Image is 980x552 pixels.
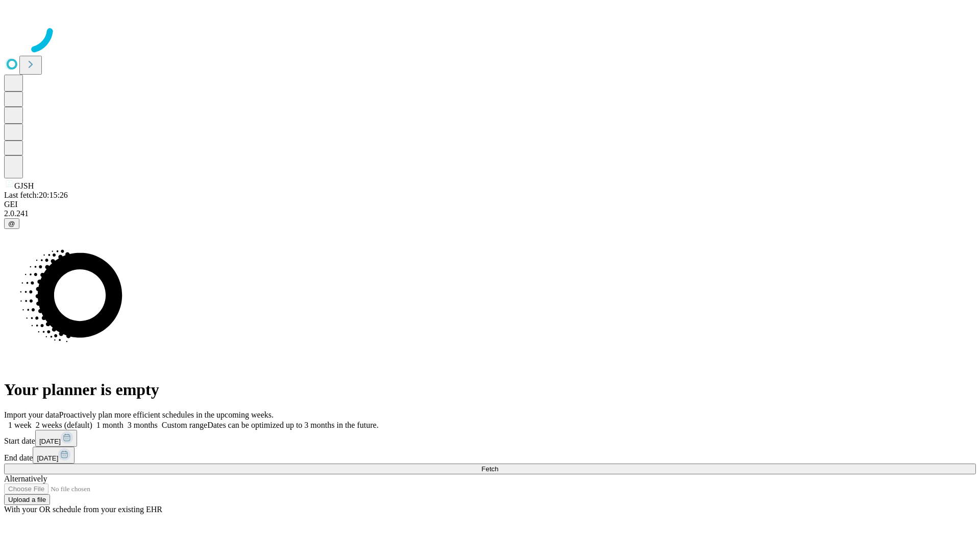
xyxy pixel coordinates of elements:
[36,421,92,429] span: 2 weeks (default)
[207,421,378,429] span: Dates can be optimized up to 3 months in the future.
[4,447,976,464] div: End date
[481,465,498,473] span: Fetch
[35,430,77,447] button: [DATE]
[14,181,34,190] span: GJSH
[4,464,976,474] button: Fetch
[59,410,274,419] span: Proactively plan more efficient schedules in the upcoming weeks.
[4,430,976,447] div: Start date
[162,421,207,429] span: Custom range
[96,421,124,429] span: 1 month
[39,438,61,445] span: [DATE]
[4,505,162,514] span: With your OR schedule from your existing EHR
[8,220,15,227] span: @
[37,454,58,462] span: [DATE]
[4,474,47,483] span: Alternatively
[4,209,976,218] div: 2.0.241
[4,410,59,419] span: Import your data
[33,447,75,464] button: [DATE]
[128,421,158,429] span: 3 months
[4,200,976,209] div: GEI
[8,421,32,429] span: 1 week
[4,218,19,229] button: @
[4,380,976,399] h1: Your planner is empty
[4,191,68,199] span: Last fetch: 20:15:26
[4,494,50,505] button: Upload a file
